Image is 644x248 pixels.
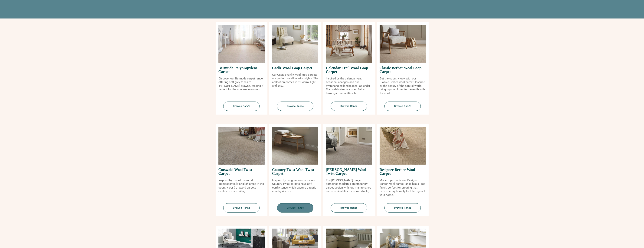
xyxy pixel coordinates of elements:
img: Cadiz Wool Loop Carpet [272,25,318,63]
img: Country Twist Wool Twist Carpet [272,127,318,165]
span: Cotswold Wool Twist Carpet [218,165,265,179]
span: Country Twist Wool Twist Carpet [272,165,318,179]
a: Browse Range [216,203,267,216]
img: Designer Berber Wool Carpet [380,127,426,165]
a: Browse Range [269,102,321,115]
img: Classic Berber Wool Loop Carpet [380,25,426,63]
span: Browse Range [223,203,260,213]
span: Browse Range [223,102,260,111]
span: Classic Berber Wool Loop Carpet [380,63,426,77]
a: Browse Range [323,203,375,216]
p: Our Cadiz chunky wool loop carpets are perfect for all interior styles. The collection comes in 1... [272,73,318,88]
span: Browse Range [384,203,421,213]
p: Inspired by one of the most quintessentially English areas in the country, our Cotswold carpets c... [218,179,265,193]
span: Browse Range [331,203,367,213]
a: Browse Range [216,102,267,115]
a: Browse Range [377,203,429,216]
p: Get the country look with our Classic Berber wool carpet. Inspired by the beauty of the natural w... [380,77,426,95]
a: Browse Range [377,102,429,115]
img: Cotswold Wool Twist Carpet [218,127,265,165]
a: Browse Range [323,102,375,115]
span: Bermuda Polypropylene Carpet [218,63,265,77]
p: Modern yet rustic our Designer Berber Wool carpet range has a loop finish, perfect for creating t... [380,179,426,197]
p: Inspired by the great outdoors, our Country Twist carpets have soft earthy tones which capture a ... [272,179,318,193]
span: Designer Berber Wool Carpet [380,165,426,179]
img: Bermuda Polypropylene Carpet [218,25,265,63]
p: The [PERSON_NAME] range combines modern, contemporary carpet design with low maintenance and sust... [326,179,372,193]
span: Browse Range [384,102,421,111]
img: Calendar Trail Wool Loop Carpet [326,25,372,63]
span: Calendar Trail Wool Loop Carpet [326,63,372,77]
span: [PERSON_NAME] Wool Twist Carpet [326,165,372,179]
p: Inspired by the calendar year, seasonal changes and our everchanging landscapes. Calendar Trail c... [326,77,372,95]
span: Browse Range [277,102,313,111]
span: Browse Range [277,203,313,213]
p: Discover our Bermuda carpet range, offering soft grey tones to [PERSON_NAME] browns. Making if pe... [218,77,265,92]
span: Cadiz Wool Loop Carpet [272,63,318,73]
img: Craven Wool Twist Carpet [326,127,372,165]
span: Browse Range [331,102,367,111]
a: Browse Range [269,203,321,216]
